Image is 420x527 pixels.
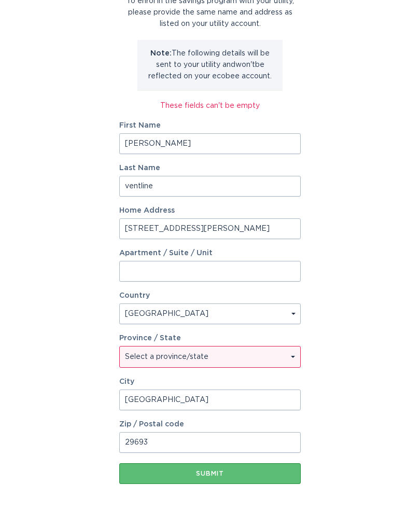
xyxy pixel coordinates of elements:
[119,463,301,484] button: Submit
[150,50,172,57] strong: Note:
[119,292,150,299] label: Country
[145,48,275,82] p: The following details will be sent to your utility and won't be reflected on your ecobee account.
[119,207,301,214] label: Home Address
[119,164,301,172] label: Last Name
[119,421,301,428] label: Zip / Postal code
[119,335,181,342] label: Province / State
[119,249,301,257] label: Apartment / Suite / Unit
[119,100,301,112] div: These fields can't be empty
[124,470,296,477] div: Submit
[119,122,301,129] label: First Name
[119,378,301,385] label: City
